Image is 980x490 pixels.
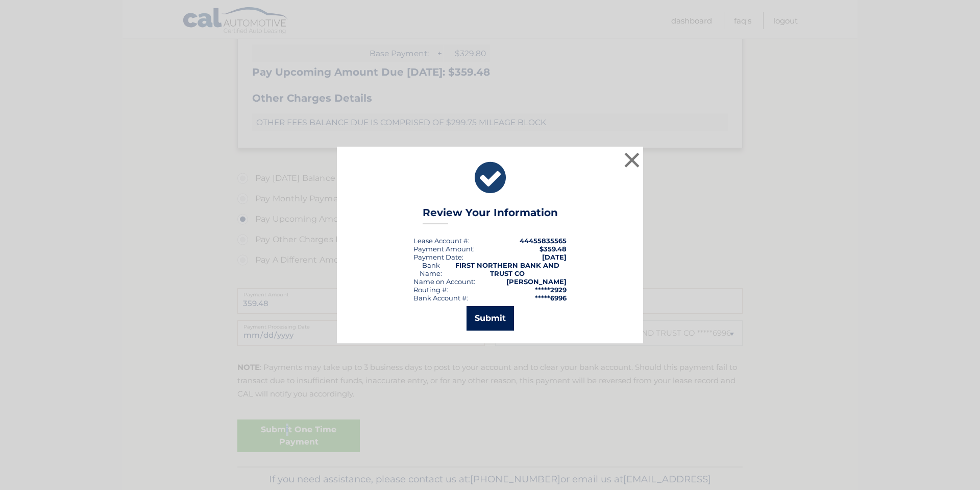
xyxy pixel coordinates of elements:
[520,237,567,245] strong: 44455835565
[413,253,462,261] span: Payment Date
[413,237,470,245] div: Lease Account #:
[413,286,448,294] div: Routing #:
[413,261,449,277] div: Bank Name:
[542,253,567,261] span: [DATE]
[455,261,559,277] strong: FIRST NORTHERN BANK AND TRUST CO
[622,150,642,170] button: ×
[506,277,567,286] strong: [PERSON_NAME]
[540,245,567,253] span: $359.48
[467,306,514,331] button: Submit
[413,253,463,261] div: :
[413,277,475,286] div: Name on Account:
[413,294,468,302] div: Bank Account #:
[423,206,558,224] h3: Review Your Information
[413,245,475,253] div: Payment Amount:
